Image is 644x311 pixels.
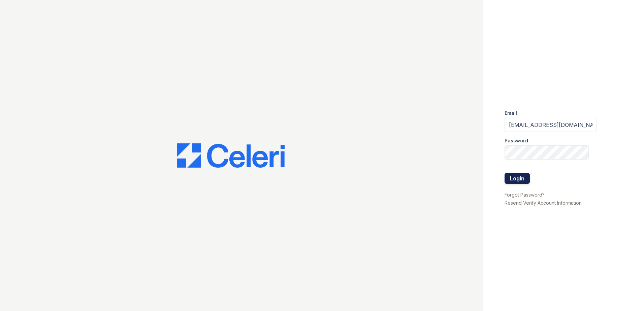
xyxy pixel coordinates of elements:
[505,173,530,184] button: Login
[505,137,528,144] label: Password
[505,200,582,206] a: Resend Verify Account Information
[505,192,545,198] a: Forgot Password?
[177,143,285,168] img: CE_Logo_Blue-a8612792a0a2168367f1c8372b55b34899dd931a85d93a1a3d3e32e68fde9ad4.png
[505,110,517,116] label: Email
